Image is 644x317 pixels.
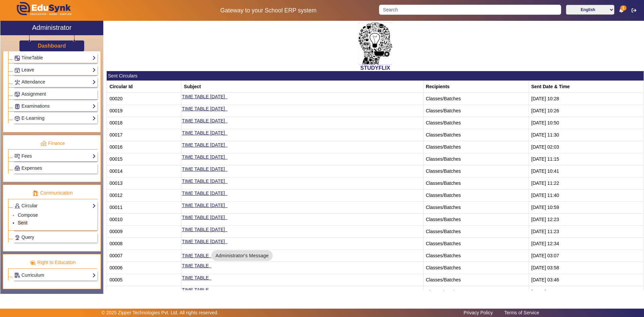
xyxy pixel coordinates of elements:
[423,141,529,153] td: Classes/Batches
[182,275,209,280] a: TIME TABLE
[182,142,225,148] a: TIME TABLE [DATE]
[423,250,529,262] td: Classes/Batches
[182,106,225,111] a: TIME TABLE [DATE]
[107,238,181,250] td: 00008
[21,165,42,171] span: Expenses
[107,286,181,298] td: 00004
[529,177,643,190] td: [DATE] 11:22
[8,259,97,266] p: Right to Education
[182,227,225,232] a: TIME TABLE [DATE]
[182,154,225,160] a: TIME TABLE [DATE]
[14,164,96,172] a: Expenses
[423,226,529,238] td: Classes/Batches
[182,253,209,258] a: TIME TABLE
[529,226,643,238] td: [DATE] 11:23
[15,235,20,240] img: Support-tickets.png
[529,93,643,105] td: [DATE] 10:28
[107,117,181,129] td: 00018
[107,190,181,202] td: 00012
[182,239,225,244] a: TIME TABLE [DATE]
[529,262,643,274] td: [DATE] 03:58
[423,274,529,286] td: Classes/Batches
[107,153,181,165] td: 00015
[181,81,423,93] th: Subject
[423,105,529,117] td: Classes/Batches
[529,286,643,298] td: [DATE] 03:09
[423,190,529,202] td: Classes/Batches
[15,92,20,97] img: Assignments.png
[182,166,225,172] a: TIME TABLE [DATE]
[0,21,103,35] a: Administrator
[423,286,529,298] td: Classes/Batches
[529,141,643,153] td: [DATE] 02:03
[529,202,643,214] td: [DATE] 10:59
[529,190,643,202] td: [DATE] 11:40
[107,165,181,177] td: 00014
[33,190,39,196] img: communication.png
[107,226,181,238] td: 00009
[529,214,643,226] td: [DATE] 12:23
[529,117,643,129] td: [DATE] 10:50
[529,250,643,262] td: [DATE] 03:07
[41,141,47,147] img: finance.png
[620,5,627,11] span: 1
[107,65,644,71] h2: STUDYFLIX
[379,5,561,15] input: Search
[107,105,181,117] td: 00019
[107,81,181,93] th: Circular Id
[38,42,66,49] a: Dashboard
[107,250,181,262] td: 00007
[359,22,392,65] img: 2da83ddf-6089-4dce-a9e2-416746467bdd
[529,153,643,165] td: [DATE] 11:15
[423,81,529,93] th: Recipients
[423,93,529,105] td: Classes/Batches
[30,260,36,266] img: rte.png
[8,190,97,197] p: Communication
[423,129,529,141] td: Classes/Batches
[529,274,643,286] td: [DATE] 03:46
[107,262,181,274] td: 00006
[182,118,225,123] a: TIME TABLE [DATE]
[18,220,28,225] a: Sent
[107,202,181,214] td: 00011
[423,238,529,250] td: Classes/Batches
[8,140,97,147] p: Finance
[14,90,96,98] a: Assignment
[182,263,209,268] a: TIME TABLE
[529,165,643,177] td: [DATE] 10:41
[423,117,529,129] td: Classes/Batches
[182,287,209,293] a: TIME TABLE
[14,233,96,241] a: Query
[460,308,496,317] a: Privacy Policy
[107,71,644,81] mat-card-header: Sent Circulars
[423,202,529,214] td: Classes/Batches
[165,7,372,14] h5: Gateway to your School ERP system
[182,203,225,208] a: TIME TABLE [DATE]
[107,129,181,141] td: 00017
[182,191,225,196] a: TIME TABLE [DATE]
[107,141,181,153] td: 00016
[15,166,20,171] img: Payroll.png
[18,212,38,218] a: Compose
[501,308,542,317] a: Terms of Service
[21,91,46,97] span: Assignment
[21,234,34,240] span: Query
[182,94,225,99] a: TIME TABLE [DATE]
[529,105,643,117] td: [DATE] 10:26
[529,81,643,93] th: Sent Date & Time
[423,214,529,226] td: Classes/Batches
[423,177,529,190] td: Classes/Batches
[107,214,181,226] td: 00010
[423,262,529,274] td: Classes/Batches
[32,23,72,32] h2: Administrator
[107,93,181,105] td: 00020
[107,274,181,286] td: 00005
[102,309,219,316] p: © 2025 Zipper Technologies Pvt. Ltd. All rights reserved.
[529,129,643,141] td: [DATE] 11:30
[182,178,225,184] a: TIME TABLE [DATE]
[529,238,643,250] td: [DATE] 12:34
[423,153,529,165] td: Classes/Batches
[215,252,269,259] span: Administrator's Message
[107,177,181,190] td: 00013
[182,130,225,136] a: TIME TABLE [DATE]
